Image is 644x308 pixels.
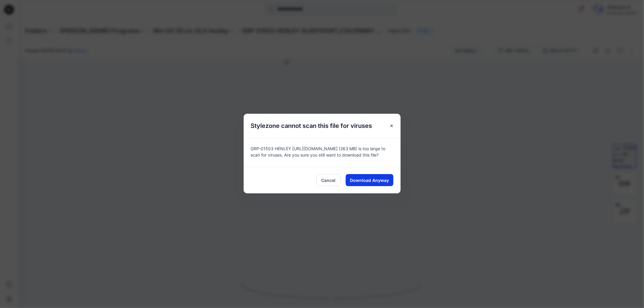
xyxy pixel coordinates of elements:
span: Download Anyway [350,177,389,183]
div: GRP-01503 HENLEY [URL][DOMAIN_NAME] (263 MB) is too large to scan for viruses. Are you sure you s... [244,138,401,167]
h5: Stylezone cannot scan this file for viruses [244,114,380,138]
button: Download Anyway [346,174,393,186]
button: Cancel [316,174,341,186]
span: Cancel [322,177,336,183]
button: Close [386,120,397,131]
